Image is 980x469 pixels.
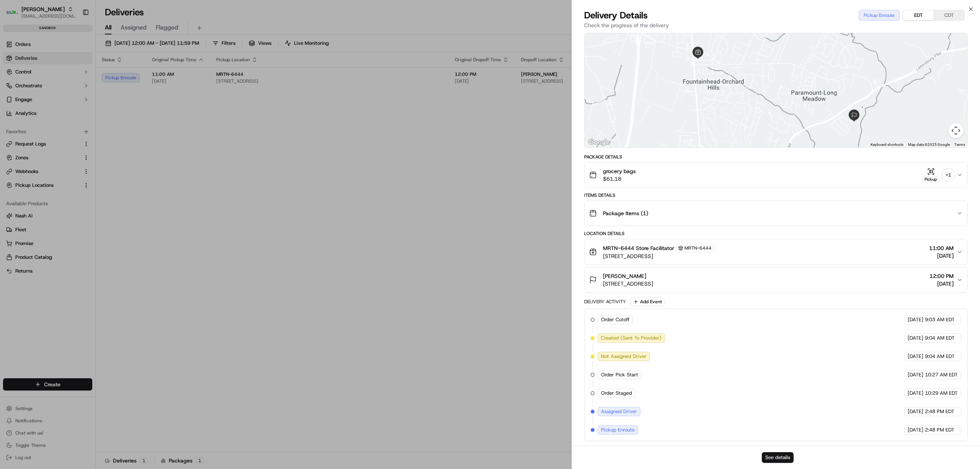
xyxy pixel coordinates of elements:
[925,408,954,415] span: 2:48 PM EDT
[62,108,126,122] a: 💻API Documentation
[922,168,940,183] button: Pickup
[8,8,23,23] img: Nash
[586,137,612,147] img: Google
[584,299,626,305] div: Delivery Activity
[601,316,629,323] span: Order Cutoff
[603,272,646,280] span: [PERSON_NAME]
[903,10,934,20] button: EDT
[601,408,637,415] span: Assigned Driver
[929,252,954,260] span: [DATE]
[925,335,955,342] span: 9:04 AM EDT
[762,452,794,463] button: See details
[871,142,903,147] button: Keyboard shortcuts
[584,9,648,21] span: Delivery Details
[603,175,636,183] span: $61.18
[929,280,954,288] span: [DATE]
[5,108,62,122] a: 📗Knowledge Base
[908,371,923,378] span: [DATE]
[584,21,968,29] p: Check the progress of the delivery
[601,427,635,433] span: Pickup Enroute
[948,123,964,138] button: Map camera controls
[584,192,968,198] div: Items Details
[601,335,661,342] span: Created (Sent To Provider)
[925,316,955,323] span: 9:03 AM EDT
[585,163,967,187] button: grocery bags$61.18Pickup+1
[603,252,714,260] span: [STREET_ADDRESS]
[76,130,93,136] span: Pylon
[585,239,967,265] button: MRTN-6444 Store FacilitatorMRTN-6444[STREET_ADDRESS]11:00 AM[DATE]
[20,50,138,58] input: Got a question? Start typing here...
[603,244,674,252] span: MRTN-6444 Store Facilitator
[26,81,97,87] div: We're available if you need us!
[908,142,950,147] span: Map data ©2025 Google
[943,170,954,180] div: + 1
[8,31,139,43] p: Welcome 👋
[908,335,923,342] span: [DATE]
[584,230,968,237] div: Location Details
[908,353,923,360] span: [DATE]
[925,390,958,397] span: 10:29 AM EDT
[908,427,923,433] span: [DATE]
[130,76,139,85] button: Start new chat
[54,130,93,136] a: Powered byPylon
[922,168,954,183] button: Pickup+1
[585,201,967,226] button: Package Items (1)
[603,280,653,288] span: [STREET_ADDRESS]
[922,176,940,183] div: Pickup
[925,353,955,360] span: 9:04 AM EDT
[603,167,636,175] span: grocery bags
[586,137,612,147] a: Open this area in Google Maps (opens a new window)
[26,74,126,81] div: Start new chat
[929,244,954,252] span: 11:00 AM
[934,10,964,20] button: CDT
[15,111,59,119] span: Knowledge Base
[603,209,648,217] span: Package Items ( 1 )
[908,390,923,397] span: [DATE]
[601,390,632,397] span: Order Staged
[65,112,71,118] div: 💻
[929,272,954,280] span: 12:00 PM
[925,371,958,378] span: 10:27 AM EDT
[8,74,21,87] img: 1736555255976-a54dd68f-1ca7-489b-9aae-adbdc363a1c4
[925,427,954,433] span: 2:48 PM EDT
[954,142,965,147] a: Terms (opens in new tab)
[585,268,967,292] button: [PERSON_NAME][STREET_ADDRESS]12:00 PM[DATE]
[601,353,647,360] span: Not Assigned Driver
[601,371,638,378] span: Order Pick Start
[72,111,123,119] span: API Documentation
[584,154,968,160] div: Package Details
[908,316,923,323] span: [DATE]
[630,297,665,306] button: Add Event
[8,112,14,118] div: 📗
[684,245,712,251] span: MRTN-6444
[908,408,923,415] span: [DATE]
